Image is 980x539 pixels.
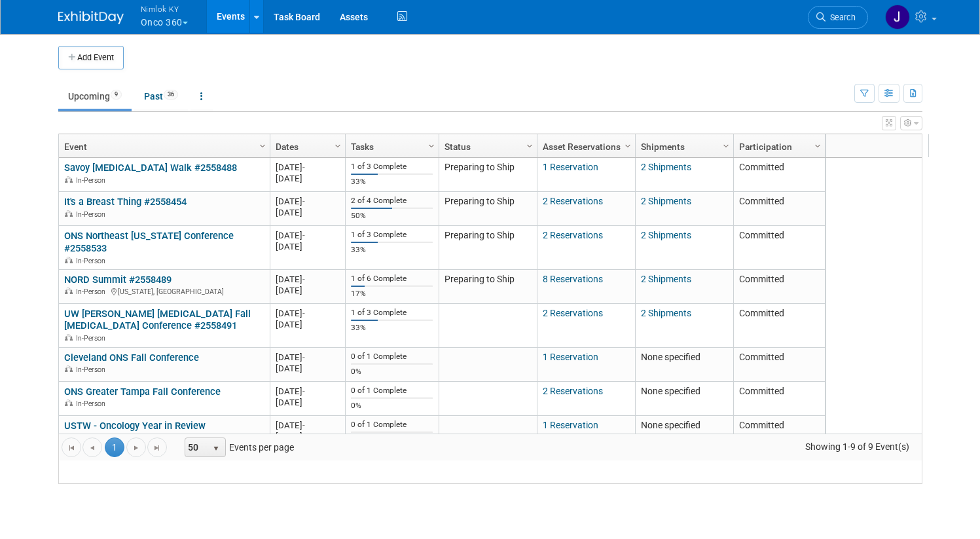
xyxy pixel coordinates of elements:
img: In-Person Event [65,400,73,406]
span: - [302,196,305,206]
div: 0 of 1 Complete [351,420,433,430]
a: Column Settings [522,136,537,155]
div: 50% [351,211,433,221]
span: - [302,420,305,430]
span: 9 [111,90,122,100]
span: None specified [641,386,700,396]
a: 2 Reservations [543,308,603,318]
img: In-Person Event [65,257,73,263]
a: 2 Reservations [543,386,603,396]
a: 2 Reservations [543,230,603,240]
a: Savoy [MEDICAL_DATA] Walk #2558488 [64,162,237,174]
div: [DATE] [276,319,339,330]
span: Nimlok KY [141,2,188,16]
span: - [302,231,305,240]
a: Go to the last page [147,437,167,457]
div: [DATE] [276,431,339,442]
td: Preparing to Ship [439,192,537,226]
span: In-Person [76,334,109,343]
span: In-Person [76,176,109,185]
div: 1 of 3 Complete [351,308,433,318]
button: Add Event [58,46,124,69]
a: Go to the next page [126,437,146,457]
span: - [302,274,305,284]
div: [DATE] [276,285,339,296]
div: [DATE] [276,230,339,241]
td: Committed [733,158,825,192]
a: NORD Summit #2558489 [64,274,172,286]
td: Committed [733,348,825,382]
div: 33% [351,323,433,333]
span: Column Settings [257,141,268,151]
a: Column Settings [255,136,270,155]
div: [DATE] [276,308,339,319]
div: 17% [351,289,433,299]
a: UW [PERSON_NAME] [MEDICAL_DATA] Fall [MEDICAL_DATA] Conference #2558491 [64,308,251,332]
span: Column Settings [623,141,633,151]
span: 36 [164,90,178,100]
td: Committed [733,270,825,304]
span: 50 [185,438,208,456]
td: Committed [733,416,825,450]
div: 33% [351,245,433,255]
span: select [211,443,221,454]
div: [DATE] [276,420,339,431]
a: Column Settings [331,136,345,155]
div: 0% [351,367,433,377]
span: Column Settings [426,141,437,151]
a: ONS Northeast [US_STATE] Conference #2558533 [64,230,234,254]
span: - [302,308,305,318]
td: Committed [733,382,825,416]
span: Column Settings [524,141,535,151]
span: Search [826,12,856,22]
span: Column Settings [721,141,731,151]
a: It's a Breast Thing #2558454 [64,196,187,208]
td: Committed [733,192,825,226]
div: [DATE] [276,386,339,397]
a: Status [445,136,528,158]
span: Showing 1-9 of 9 Event(s) [793,437,921,456]
span: - [302,162,305,172]
a: 2 Shipments [641,196,691,206]
span: In-Person [76,210,109,219]
img: In-Person Event [65,210,73,217]
a: USTW - Oncology Year in Review [64,420,206,432]
a: Dates [276,136,336,158]
img: Jamie Dunn [885,5,910,29]
div: 0 of 1 Complete [351,352,433,362]
img: In-Person Event [65,365,73,372]
span: In-Person [76,288,109,296]
a: 2 Shipments [641,230,691,240]
img: In-Person Event [65,176,73,183]
span: Go to the next page [131,443,141,453]
a: 2 Shipments [641,162,691,172]
div: [DATE] [276,196,339,207]
span: Column Settings [333,141,343,151]
div: 1 of 3 Complete [351,230,433,240]
div: 1 of 6 Complete [351,274,433,284]
a: Cleveland ONS Fall Conference [64,352,199,363]
div: 2 of 4 Complete [351,196,433,206]
a: Participation [739,136,816,158]
div: [DATE] [276,207,339,218]
a: Event [64,136,261,158]
span: - [302,352,305,362]
div: [US_STATE], [GEOGRAPHIC_DATA] [64,286,264,297]
a: Tasks [351,136,430,158]
div: [DATE] [276,352,339,363]
img: ExhibitDay [58,11,124,24]
span: None specified [641,352,700,362]
a: Go to the previous page [82,437,102,457]
span: Go to the last page [152,443,162,453]
div: [DATE] [276,241,339,252]
a: 1 Reservation [543,162,598,172]
div: [DATE] [276,397,339,408]
a: 1 Reservation [543,352,598,362]
img: In-Person Event [65,334,73,341]
a: Go to the first page [62,437,81,457]
div: 0% [351,401,433,411]
a: ONS Greater Tampa Fall Conference [64,386,221,398]
span: Go to the previous page [87,443,98,453]
td: Preparing to Ship [439,158,537,192]
div: 1 of 3 Complete [351,162,433,172]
